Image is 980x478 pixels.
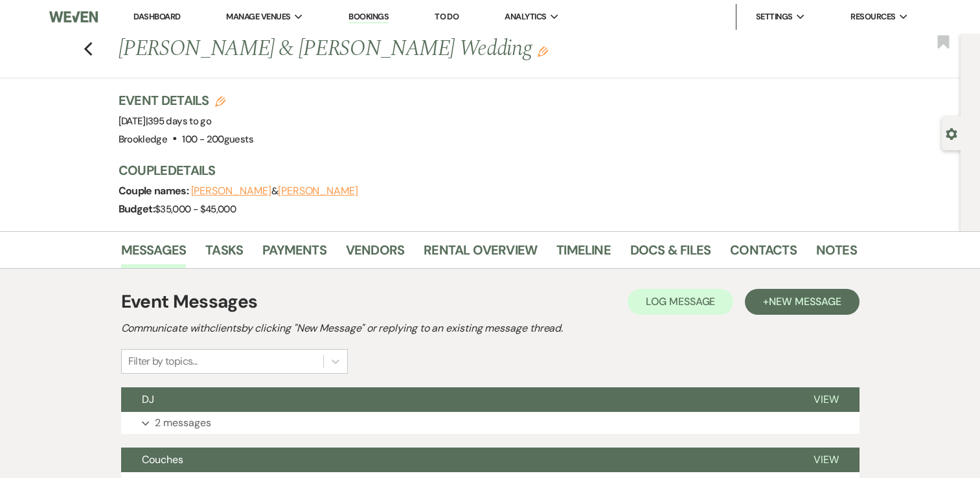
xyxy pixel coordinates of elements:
a: Notes [816,240,857,268]
a: Payments [262,240,326,268]
h1: [PERSON_NAME] & [PERSON_NAME] Wedding [119,34,699,65]
span: Couple names: [119,184,191,198]
p: 2 messages [155,415,211,431]
button: Edit [538,45,548,57]
button: [PERSON_NAME] [278,186,358,196]
a: Bookings [348,11,389,23]
button: Open lead details [946,127,957,139]
span: Budget: [119,202,155,216]
a: Dashboard [133,11,180,22]
span: Log Message [646,295,715,308]
span: Resources [850,10,895,23]
span: [DATE] [119,115,212,128]
a: Messages [121,240,187,268]
a: Docs & Files [630,240,711,268]
span: & [191,185,358,198]
span: View [814,393,839,406]
span: Settings [756,10,793,23]
span: Brookledge [119,133,168,146]
span: 100 - 200 guests [182,133,253,146]
span: | [146,115,211,128]
span: Manage Venues [226,10,290,23]
a: Contacts [730,240,797,268]
h3: Event Details [119,91,253,109]
span: 395 days to go [148,115,211,128]
a: Vendors [346,240,404,268]
h1: Event Messages [121,288,258,315]
button: DJ [121,387,793,412]
button: 2 messages [121,412,860,434]
a: To Do [435,11,459,22]
a: Rental Overview [424,240,537,268]
h3: Couple Details [119,161,844,179]
button: View [793,387,860,412]
h2: Communicate with clients by clicking "New Message" or replying to an existing message thread. [121,321,860,336]
button: Couches [121,448,793,472]
a: Tasks [205,240,243,268]
a: Timeline [556,240,611,268]
div: Filter by topics... [128,354,198,369]
button: +New Message [745,289,859,315]
span: View [814,453,839,466]
button: [PERSON_NAME] [191,186,271,196]
span: New Message [769,295,841,308]
span: Analytics [505,10,546,23]
span: $35,000 - $45,000 [155,203,236,216]
span: DJ [142,393,154,406]
button: View [793,448,860,472]
span: Couches [142,453,183,466]
button: Log Message [628,289,733,315]
img: Weven Logo [49,3,98,30]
